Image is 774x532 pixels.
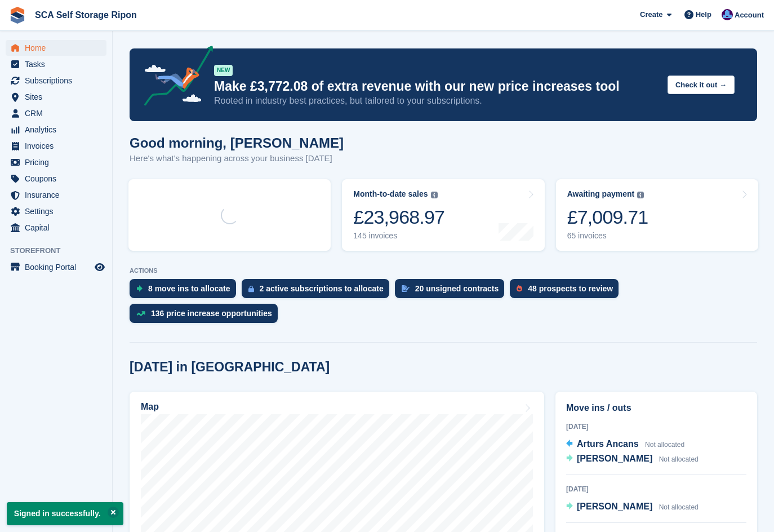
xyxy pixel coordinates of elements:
div: 20 unsigned contracts [415,284,499,293]
span: Arturs Ancans [577,439,639,449]
span: Capital [25,220,92,236]
p: Here's what's happening across your business [DATE] [130,152,344,165]
a: [PERSON_NAME] Not allocated [566,452,699,467]
h2: [DATE] in [GEOGRAPHIC_DATA] [130,360,330,375]
img: icon-info-grey-7440780725fd019a000dd9b08b2336e03edf1995a4989e88bcd33f0948082b44.svg [637,192,644,198]
span: Settings [25,203,92,219]
img: prospect-51fa495bee0391a8d652442698ab0144808aea92771e9ea1ae160a38d050c398.svg [517,285,522,292]
a: 20 unsigned contracts [395,279,510,304]
span: Not allocated [645,441,684,449]
a: menu [6,259,106,275]
a: menu [6,40,106,56]
div: NEW [214,65,233,76]
span: Invoices [25,138,92,154]
img: Sarah Race [722,9,733,20]
a: Month-to-date sales £23,968.97 145 invoices [342,179,544,251]
span: Sites [25,89,92,105]
span: Help [696,9,711,20]
img: contract_signature_icon-13c848040528278c33f63329250d36e43548de30e8caae1d1a13099fd9432cc5.svg [402,285,410,292]
span: Account [735,10,764,21]
span: Subscriptions [25,73,92,88]
div: 2 active subscriptions to allocate [260,284,384,293]
a: menu [6,122,106,138]
span: [PERSON_NAME] [577,454,652,463]
div: 136 price increase opportunities [151,309,272,318]
a: 136 price increase opportunities [130,304,283,329]
img: stora-icon-8386f47178a22dfd0bd8f6a31ec36ba5ce8667c1dd55bd0f319d3a0aa187defe.svg [9,7,26,24]
div: Month-to-date sales [353,189,428,199]
span: Create [640,9,662,20]
h2: Move ins / outs [566,401,746,415]
a: menu [6,187,106,203]
a: SCA Self Storage Ripon [30,6,141,24]
div: Awaiting payment [567,189,635,199]
span: Storefront [10,245,112,256]
img: active_subscription_to_allocate_icon-d502201f5373d7db506a760aba3b589e785aa758c864c3986d89f69b8ff3... [248,285,254,292]
img: icon-info-grey-7440780725fd019a000dd9b08b2336e03edf1995a4989e88bcd33f0948082b44.svg [431,192,438,198]
p: Make £3,772.08 of extra revenue with our new price increases tool [214,78,659,95]
span: CRM [25,105,92,121]
span: Pricing [25,154,92,170]
a: menu [6,220,106,236]
span: Home [25,40,92,56]
div: 65 invoices [567,231,648,241]
button: Check it out → [668,76,735,94]
a: menu [6,56,106,72]
a: menu [6,105,106,121]
a: menu [6,138,106,154]
div: 145 invoices [353,231,444,241]
h1: Good morning, [PERSON_NAME] [130,135,344,150]
div: 8 move ins to allocate [148,284,230,293]
a: 48 prospects to review [510,279,624,304]
p: ACTIONS [130,267,757,274]
div: [DATE] [566,484,746,494]
span: Not allocated [659,503,699,511]
a: Arturs Ancans Not allocated [566,437,684,452]
img: price_increase_opportunities-93ffe204e8149a01c8c9dc8f82e8f89637d9d84a8eef4429ea346261dce0b2c0.svg [136,311,145,316]
div: £23,968.97 [353,206,444,229]
div: [DATE] [566,422,746,432]
span: Not allocated [659,455,699,463]
div: 48 prospects to review [528,284,613,293]
span: Analytics [25,122,92,138]
p: Signed in successfully. [7,502,123,525]
h2: Map [141,402,159,412]
a: menu [6,154,106,170]
p: Rooted in industry best practices, but tailored to your subscriptions. [214,95,659,107]
a: menu [6,203,106,219]
a: [PERSON_NAME] Not allocated [566,500,699,515]
a: menu [6,89,106,105]
a: menu [6,73,106,88]
a: 2 active subscriptions to allocate [242,279,395,304]
img: move_ins_to_allocate_icon-fdf77a2bb77ea45bf5b3d319d69a93e2d87916cf1d5bf7949dd705db3b84f3ca.svg [136,285,143,292]
a: 8 move ins to allocate [130,279,242,304]
div: £7,009.71 [567,206,648,229]
span: Tasks [25,56,92,72]
a: Preview store [93,260,106,274]
span: Insurance [25,187,92,203]
a: menu [6,171,106,187]
a: Awaiting payment £7,009.71 65 invoices [556,179,758,251]
span: [PERSON_NAME] [577,502,652,511]
span: Coupons [25,171,92,187]
span: Booking Portal [25,259,92,275]
img: price-adjustments-announcement-icon-8257ccfd72463d97f412b2fc003d46551f7dbcb40ab6d574587a9cd5c0d94... [135,46,213,110]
